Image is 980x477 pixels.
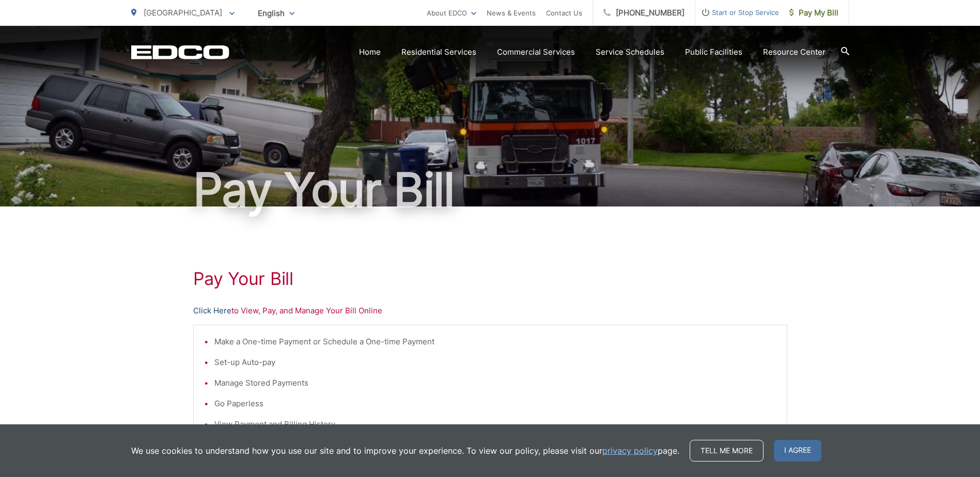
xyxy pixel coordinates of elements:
[401,46,476,58] a: Residential Services
[774,440,821,462] span: I agree
[602,444,658,457] a: privacy policy
[214,377,776,389] li: Manage Stored Payments
[359,46,381,58] a: Home
[214,397,776,410] li: Go Paperless
[193,305,231,317] a: Click Here
[214,336,776,348] li: Make a One-time Payment or Schedule a One-time Payment
[497,46,575,58] a: Commercial Services
[131,45,229,59] a: EDCD logo. Return to the homepage.
[487,7,536,19] a: News & Events
[789,7,838,19] span: Pay My Bill
[193,268,787,289] h1: Pay Your Bill
[546,7,582,19] a: Contact Us
[250,4,302,22] span: English
[131,164,849,216] h1: Pay Your Bill
[193,305,787,317] p: to View, Pay, and Manage Your Bill Online
[427,7,476,19] a: About EDCO
[685,46,742,58] a: Public Facilities
[144,8,222,18] span: [GEOGRAPHIC_DATA]
[763,46,826,58] a: Resource Center
[131,444,679,457] p: We use cookies to understand how you use our site and to improve your experience. To view our pol...
[690,440,764,462] a: Tell me more
[214,356,776,369] li: Set-up Auto-pay
[596,46,664,58] a: Service Schedules
[214,418,776,431] li: View Payment and Billing History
